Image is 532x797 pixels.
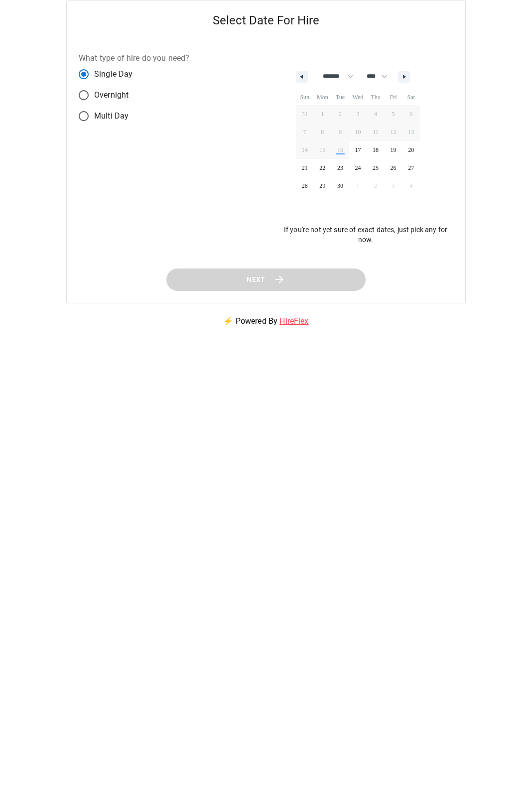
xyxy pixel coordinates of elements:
[302,159,308,177] span: 21
[367,141,385,159] button: 18
[321,123,324,141] span: 8
[319,141,325,159] span: 15
[385,105,402,123] button: 5
[374,105,377,123] span: 4
[302,177,308,195] span: 28
[402,141,420,159] button: 20
[355,159,361,177] span: 24
[385,141,402,159] button: 19
[391,141,397,159] span: 19
[314,159,332,177] button: 22
[367,123,385,141] button: 11
[314,89,332,105] span: Mon
[367,159,385,177] button: 25
[296,141,314,159] button: 14
[303,123,306,141] span: 7
[385,159,402,177] button: 26
[211,303,320,339] p: ⚡ Powered By
[402,123,420,141] button: 13
[279,316,308,326] a: HireFlex
[402,105,420,123] button: 6
[337,159,343,177] span: 23
[319,177,325,195] span: 29
[296,177,314,195] button: 28
[373,159,379,177] span: 25
[314,123,332,141] button: 8
[337,141,343,159] span: 16
[319,159,325,177] span: 22
[349,159,367,177] button: 24
[314,105,332,123] button: 1
[391,123,397,141] span: 12
[94,89,129,101] span: Overnight
[355,141,361,159] span: 17
[349,105,367,123] button: 3
[392,105,395,123] span: 5
[402,89,420,105] span: Sat
[94,68,133,80] span: Single Day
[349,123,367,141] button: 10
[373,123,379,141] span: 11
[402,159,420,177] button: 27
[337,177,343,195] span: 30
[373,141,379,159] span: 18
[409,105,412,123] span: 6
[321,105,324,123] span: 1
[67,0,465,40] h5: Select Date For Hire
[331,105,349,123] button: 2
[94,110,129,122] span: Multi Day
[331,123,349,141] button: 9
[356,105,359,123] span: 3
[349,89,367,105] span: Wed
[408,141,414,159] span: 20
[339,105,342,123] span: 2
[331,159,349,177] button: 23
[355,123,361,141] span: 10
[339,123,342,141] span: 9
[331,177,349,195] button: 30
[408,123,414,141] span: 13
[166,268,366,291] button: Next
[367,89,385,105] span: Thu
[296,89,314,105] span: Sun
[278,225,453,245] p: If you're not yet sure of exact dates, just pick any for now.
[408,159,414,177] span: 27
[385,123,402,141] button: 12
[391,159,397,177] span: 26
[314,177,332,195] button: 29
[331,89,349,105] span: Tue
[367,105,385,123] button: 4
[79,52,190,64] label: What type of hire do you need?
[296,123,314,141] button: 7
[247,273,266,286] span: Next
[302,141,308,159] span: 14
[331,141,349,159] button: 16
[314,141,332,159] button: 15
[385,89,402,105] span: Fri
[296,159,314,177] button: 21
[349,141,367,159] button: 17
